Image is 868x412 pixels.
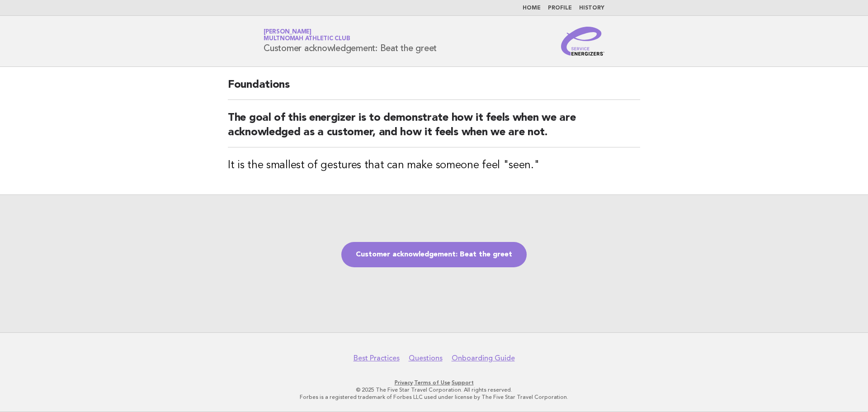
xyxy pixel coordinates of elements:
a: Customer acknowledgement: Beat the greet [341,242,527,267]
a: Terms of Use [414,379,450,386]
a: Best Practices [354,354,400,363]
p: © 2025 The Five Star Travel Corporation. All rights reserved. [157,386,711,393]
p: Forbes is a registered trademark of Forbes LLC used under license by The Five Star Travel Corpora... [157,393,711,401]
a: Onboarding Guide [452,354,515,363]
h3: It is the smallest of gestures that can make someone feel "seen." [228,158,640,173]
a: Questions [409,354,443,363]
p: · · [157,379,711,386]
span: Multnomah Athletic Club [264,36,350,42]
a: Privacy [395,379,413,386]
a: Profile [548,5,572,11]
img: Service Energizers [561,27,604,56]
a: History [579,5,604,11]
h1: Customer acknowledgement: Beat the greet [264,29,437,53]
h2: The goal of this energizer is to demonstrate how it feels when we are acknowledged as a customer,... [228,111,640,147]
a: [PERSON_NAME]Multnomah Athletic Club [264,29,350,42]
a: Support [452,379,474,386]
h2: Foundations [228,78,640,100]
a: Home [523,5,541,11]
